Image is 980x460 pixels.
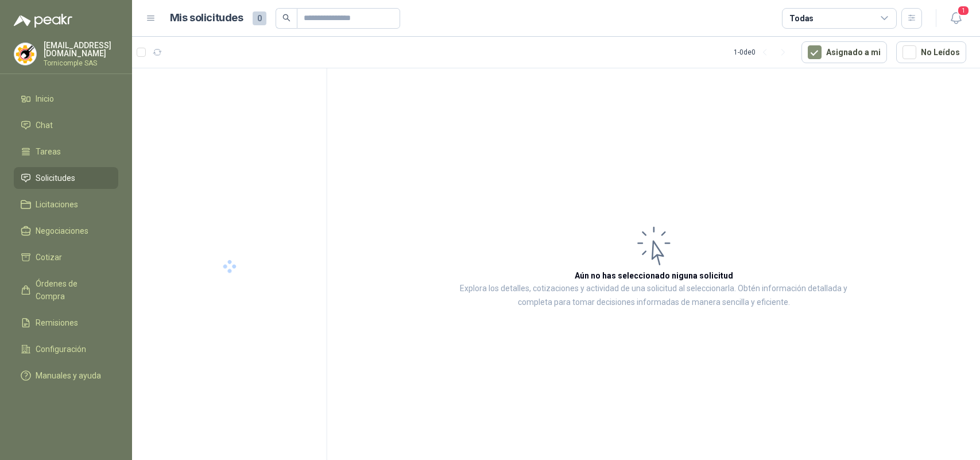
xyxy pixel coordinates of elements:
[14,167,118,189] a: Solicitudes
[36,172,75,184] span: Solicitudes
[789,12,814,25] div: Todas
[14,114,118,136] a: Chat
[14,365,118,386] a: Manuales y ayuda
[14,220,118,242] a: Negociaciones
[36,145,61,158] span: Tareas
[801,41,887,63] button: Asignado a mi
[36,92,54,105] span: Inicio
[14,312,118,334] a: Remisiones
[44,41,118,57] p: [EMAIL_ADDRESS][DOMAIN_NAME]
[170,10,243,26] h1: Mis solicitudes
[946,8,966,29] button: 1
[14,43,36,65] img: Company Logo
[36,251,62,264] span: Cotizar
[36,369,101,382] span: Manuales y ayuda
[36,225,88,237] span: Negociaciones
[734,43,792,61] div: 1 - 0 de 0
[14,273,118,307] a: Órdenes de Compra
[253,11,266,25] span: 0
[896,41,966,63] button: No Leídos
[44,60,118,67] p: Tornicomple SAS
[282,14,290,22] span: search
[957,5,970,16] span: 1
[14,194,118,215] a: Licitaciones
[36,277,107,303] span: Órdenes de Compra
[14,141,118,163] a: Tareas
[14,338,118,360] a: Configuración
[575,269,733,282] h3: Aún no has seleccionado niguna solicitud
[36,198,78,211] span: Licitaciones
[14,246,118,268] a: Cotizar
[36,316,78,329] span: Remisiones
[442,282,865,310] p: Explora los detalles, cotizaciones y actividad de una solicitud al seleccionarla. Obtén informaci...
[36,343,86,355] span: Configuración
[14,88,118,110] a: Inicio
[14,14,72,28] img: Logo peakr
[36,119,53,132] span: Chat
